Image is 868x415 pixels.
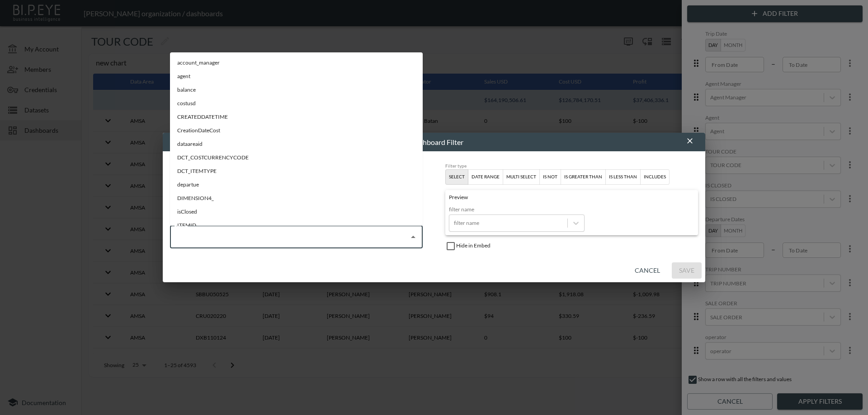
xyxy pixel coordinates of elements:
div: DCT_ITEMTYPE [177,167,217,175]
button: includes [640,169,670,185]
div: Hide in Embed [445,235,698,252]
div: Filter type [445,163,698,169]
button: is less than [605,169,641,185]
div: account_manager [177,59,220,67]
div: multi select [506,173,536,181]
div: dataareaid [177,140,203,148]
div: CREATEDDATETIME [177,113,228,121]
button: Close [407,231,420,243]
button: multi select [503,169,540,185]
button: date range [468,169,503,185]
div: balance [177,86,196,94]
div: includes [644,173,666,181]
div: is greater than [564,173,602,181]
div: DCT_COSTCURRENCYCODE [177,154,249,162]
label: Field [176,222,186,228]
div: is not [543,173,557,181]
div: costusd [177,99,196,107]
button: is greater than [561,169,606,185]
div: departue [177,181,199,189]
div: date range [472,173,500,181]
div: filter name [449,206,585,214]
button: is not [539,169,561,185]
div: isClosed [177,208,197,216]
div: Add Dashboard Filter [174,136,685,148]
button: Cancel [631,262,664,279]
div: CreationDateCost [177,126,220,135]
div: DIMENSION4_ [177,194,214,202]
div: Select [449,173,465,181]
div: Preview [449,194,694,206]
div: ITEMID [177,221,196,229]
div: agent [177,72,190,80]
div: is less than [609,173,637,181]
button: Select [445,169,468,185]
